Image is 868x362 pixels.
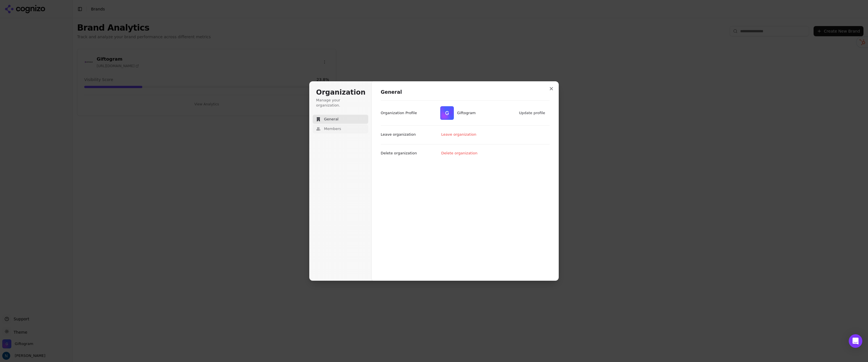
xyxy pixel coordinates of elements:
[849,334,862,348] div: Open Intercom Messenger
[439,130,480,139] button: Leave organization
[316,98,365,108] p: Manage your organization.
[381,89,550,96] h1: General
[457,110,476,116] span: Giftogram
[324,126,341,131] span: Members
[316,88,365,97] h1: Organization
[381,132,416,137] p: Leave organization
[439,149,481,157] button: Delete organization
[381,110,417,116] p: Organization Profile
[546,84,556,94] button: Close modal
[324,117,338,122] span: General
[381,151,417,156] p: Delete organization
[516,109,549,117] button: Update profile
[313,124,368,133] button: Members
[313,115,368,124] button: General
[440,106,454,120] img: Giftogram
